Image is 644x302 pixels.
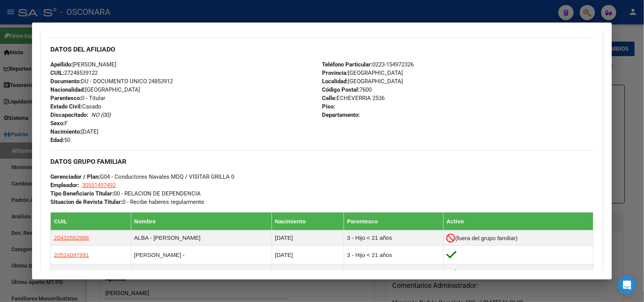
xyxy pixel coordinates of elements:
span: [PERSON_NAME] [50,61,116,68]
td: ALBA - [PERSON_NAME] [131,230,272,245]
span: [GEOGRAPHIC_DATA] [322,69,403,76]
td: [DATE] [272,245,344,264]
strong: Nacimiento: [50,128,81,135]
span: 00 - RELACION DE DEPENDENCIA [50,190,201,197]
span: 30551497492 [82,182,116,189]
span: (fuera del grupo familiar) [456,235,518,241]
strong: CUIL: [50,69,64,76]
strong: Gerenciador / Plan: [50,173,100,180]
td: [PERSON_NAME] - [131,264,272,283]
strong: Apellido: [50,61,72,68]
strong: Documento: [50,78,81,85]
span: 20432552986 [54,234,89,241]
span: [GEOGRAPHIC_DATA] [322,78,403,85]
span: 20524097991 [54,252,89,258]
span: [DATE] [50,128,98,135]
strong: Edad: [50,137,64,144]
strong: Empleador: [50,182,79,189]
strong: Provincia: [322,69,348,76]
td: 3 - Hijo < 21 años [344,230,443,245]
th: Nombre [131,212,272,230]
td: [PERSON_NAME] - [131,245,272,264]
span: 0 - Titular [50,95,105,102]
th: Activo [443,212,593,230]
strong: Discapacitado: [50,111,88,118]
span: Casado [50,103,101,110]
strong: Nacionalidad: [50,86,85,93]
strong: Localidad: [322,78,348,85]
span: F [50,120,68,127]
h3: DATOS DEL AFILIADO [50,45,593,53]
i: NO (00) [91,111,111,118]
span: 27248539122 [50,69,98,76]
strong: Sexo: [50,120,64,127]
span: G04 - Conductores Navales MDQ / VISITAR GRILLA 0 [50,173,234,180]
span: ECHEVERRIA 2536 [322,95,385,102]
span: 0223-154972326 [322,61,414,68]
span: 50 [50,137,70,144]
th: Nacimiento [272,212,344,230]
span: [GEOGRAPHIC_DATA] [50,86,140,93]
th: CUIL [51,212,131,230]
strong: Tipo Beneficiario Titular: [50,190,114,197]
td: 2 - Concubino [344,264,443,283]
strong: Código Postal: [322,86,359,93]
strong: Situacion de Revista Titular: [50,199,122,205]
strong: Parentesco: [50,95,81,102]
strong: Piso: [322,103,335,110]
strong: Estado Civil: [50,103,82,110]
h3: DATOS GRUPO FAMILIAR [50,157,593,166]
td: [DATE] [272,230,344,245]
td: 3 - Hijo < 21 años [344,245,443,264]
td: [DATE] [272,264,344,283]
strong: Calle: [322,95,336,102]
div: Open Intercom Messenger [618,276,636,294]
span: 7600 [322,86,372,93]
span: DU - DOCUMENTO UNICO 24853912 [50,78,173,85]
strong: Departamento: [322,111,360,118]
strong: Teléfono Particular: [322,61,372,68]
span: 0 - Recibe haberes regularmente [50,199,204,205]
th: Parentesco [344,212,443,230]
